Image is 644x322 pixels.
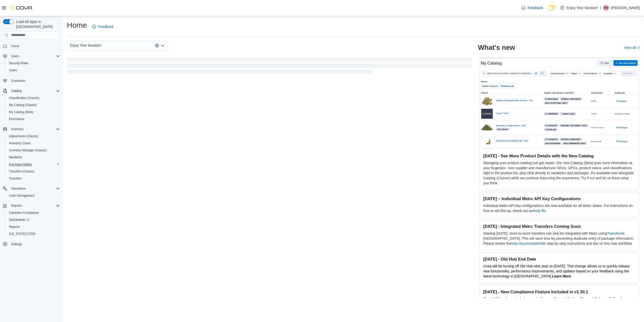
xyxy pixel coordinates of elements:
button: Users [9,53,21,59]
p: Starting [DATE], store-to-store transfers can now be integrated with Metrc using in [GEOGRAPHIC_D... [483,231,635,246]
h1: Home [67,20,87,30]
span: Transfers (Classic) [9,169,34,173]
a: Transfers [7,175,24,182]
button: Home [1,42,62,50]
span: My Catalog (Classic) [9,103,37,107]
span: Cash Management [9,194,34,198]
button: Transfers [5,175,62,182]
span: Reports [9,225,20,229]
button: Transfers (Classic) [5,168,62,175]
button: Catalog [1,87,62,94]
a: My Catalog (Classic) [7,102,39,108]
p: [PERSON_NAME] [611,5,640,11]
span: Feedback [98,24,113,29]
span: Purchase Orders [9,162,32,166]
a: Feedback [90,22,115,32]
button: Inventory [1,126,62,133]
button: Inventory Count [5,140,62,147]
p: The v1.30.1 release includes a valuable new General Setting, ' ', which prevents sales when produ... [483,296,635,316]
button: Operations [1,185,62,192]
a: help file [534,209,546,213]
span: Operations [11,187,26,191]
span: Cash Management [7,193,60,199]
a: Reports [7,224,22,230]
span: [US_STATE] CCRS [9,232,35,236]
span: Transfers [9,176,22,181]
a: Settings [9,241,24,247]
span: Canadian Compliance [7,210,60,216]
span: Feedback [528,5,543,10]
button: Settings [1,240,62,248]
button: Adjustments (Classic) [5,133,62,140]
span: Dashboards [9,218,29,222]
span: Operations [9,186,60,192]
a: Purchase Orders [7,161,34,167]
button: Inventory [9,126,25,132]
span: Reports [11,204,22,208]
a: Transfers (Classic) [7,168,36,174]
button: Clear input [155,44,159,48]
strong: Learn More [552,274,571,278]
a: Security Roles [7,60,30,66]
span: Customers [9,77,60,84]
a: Promotions [7,116,26,122]
button: Customers [1,77,62,84]
span: Reports [9,203,60,209]
p: | [600,5,601,11]
h3: [DATE] - New Compliance Feature Included in v1.30.1 [483,289,635,294]
button: [US_STATE] CCRS [5,230,62,237]
span: Inventory Manager (Classic) [7,147,60,153]
span: Customers [11,79,26,83]
a: Dashboards [7,217,31,223]
span: Inventory Count [7,140,60,146]
span: Catalog [9,88,60,94]
a: My Catalog (Beta) [7,109,35,115]
span: My Catalog (Classic) [7,102,60,108]
span: Transfers (Classic) [7,168,60,174]
span: Loading [67,59,472,75]
strong: Prevent Sales with Purchase Limit Warning [483,297,629,306]
span: Users [7,67,60,73]
p: Enjoy Your Session! [567,5,598,11]
span: Dashboards [7,217,60,223]
button: Security Roles [5,60,62,67]
p: Managing your product catalog just got easier. Our new Catalog (Beta) puts more information at yo... [483,160,635,186]
a: Inventory Manager (Classic) [7,147,49,153]
nav: Complex example [3,40,60,261]
button: Users [5,67,62,74]
button: Catalog [9,88,23,94]
span: Users [9,53,60,59]
span: Catalog [11,89,21,93]
span: My Catalog (Beta) [9,110,33,114]
span: Purchase Orders [7,161,60,167]
a: View allExternal link [624,46,640,50]
span: Manifests [7,154,60,160]
span: Home [11,44,19,48]
button: Manifests [5,154,62,161]
a: Home [9,43,21,49]
span: Dark Mode [547,11,547,11]
h3: [DATE] - Integrated Metrc Transfers Coming Soon [483,224,635,229]
a: Customers [9,78,28,84]
button: Classification (Classic) [5,94,62,101]
button: Canadian Compliance [5,209,62,216]
a: Inventory Count [7,140,32,146]
span: Promotions [9,117,24,121]
span: Promotions [7,116,60,122]
button: Inventory Manager (Classic) [5,147,62,154]
button: Users [1,53,62,60]
span: Users [11,54,19,58]
a: help documentation [511,241,542,245]
a: Feedback [519,3,545,13]
a: Classification (Classic) [7,95,42,101]
h3: [DATE] - See More Product Details with the New Catalog [483,153,635,158]
button: My Catalog (Classic) [5,101,62,109]
span: Cova will be turning off Old Hub next year on [DATE]. This change allows us to quickly release ne... [483,264,630,278]
a: Cash Management [7,193,36,199]
a: Users [7,67,19,73]
span: Classification (Classic) [9,96,39,100]
button: Purchase Orders [5,161,62,168]
a: Dashboards [5,216,62,223]
a: [US_STATE] CCRS [7,231,37,237]
span: Home [9,43,60,49]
